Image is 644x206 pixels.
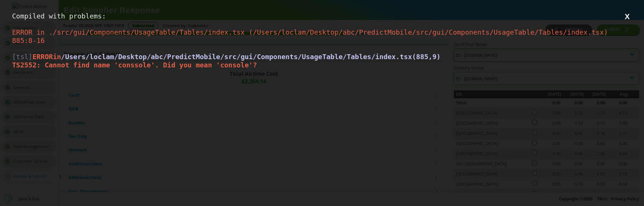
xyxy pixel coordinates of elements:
span: in [53,53,61,61]
span: ERROR [32,53,53,61]
span: [tsl] [12,53,32,61]
span: Compiled with problems: [12,12,106,20]
span: /Users/loclam/Desktop/abc/PredictMobile/src/gui/Components/UsageTable/Tables/index.tsx(885,9) [61,53,441,61]
span: ERROR in ./src/gui/Components/UsageTable/Tables/index.tsx (/Users/loclam/Desktop/abc/PredictMobil... [12,28,612,44]
span: TS2552: Cannot find name 'conssole'. Did you mean 'console'? [12,61,257,69]
button: X [623,12,632,21]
